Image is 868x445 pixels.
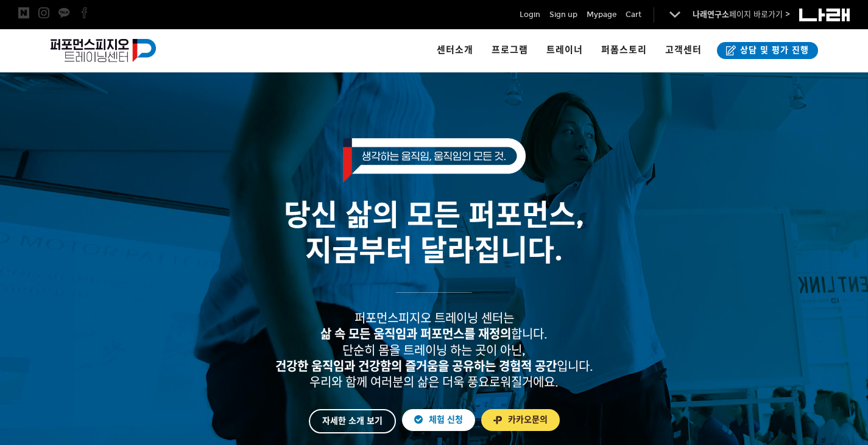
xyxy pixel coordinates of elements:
a: 카카오문의 [481,409,560,431]
span: 트레이너 [546,44,583,55]
a: 상담 및 평가 진행 [717,42,818,59]
a: 자세한 소개 보기 [309,409,396,433]
span: 상담 및 평가 진행 [736,44,809,57]
span: 우리와 함께 여러분의 삶은 더욱 풍요로워질거에요. [309,375,559,390]
a: 나래연구소페이지 바로가기 > [693,10,790,19]
a: 트레이너 [537,29,592,72]
span: 입니다. [275,359,593,374]
img: 생각하는 움직임, 움직임의 모든 것. [343,138,526,183]
strong: 나래연구소 [693,10,729,19]
a: Sign up [549,9,577,21]
strong: 건강한 움직임과 건강함의 즐거움을 공유하는 경험적 공간 [275,359,557,374]
a: 고객센터 [656,29,711,72]
a: Login [520,9,540,21]
strong: 삶 속 모든 움직임과 퍼포먼스를 재정의 [320,327,511,342]
a: Mypage [587,9,616,21]
span: 단순히 몸을 트레이닝 하는 곳이 아닌, [342,343,526,358]
a: Cart [626,9,641,21]
span: 센터소개 [437,44,473,55]
span: 합니다. [320,327,548,342]
span: 프로그램 [492,44,528,55]
a: 프로그램 [482,29,537,72]
span: 당신 삶의 모든 퍼포먼스, 지금부터 달라집니다. [284,197,584,268]
span: 퍼포먼스피지오 트레이닝 센터는 [355,311,514,326]
span: 고객센터 [665,44,702,55]
span: 퍼폼스토리 [601,44,647,55]
a: 체험 신청 [402,409,475,431]
a: 퍼폼스토리 [592,29,656,72]
a: 센터소개 [428,29,482,72]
